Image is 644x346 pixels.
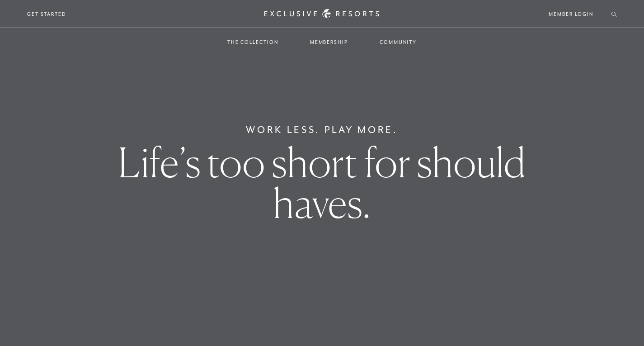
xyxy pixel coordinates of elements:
a: Get Started [27,10,66,18]
h1: Life’s too short for should haves. [113,142,531,223]
a: Member Login [549,10,593,18]
a: Membership [301,29,357,55]
a: The Collection [218,29,287,55]
h6: Work Less. Play More. [246,123,398,137]
a: Community [371,29,426,55]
